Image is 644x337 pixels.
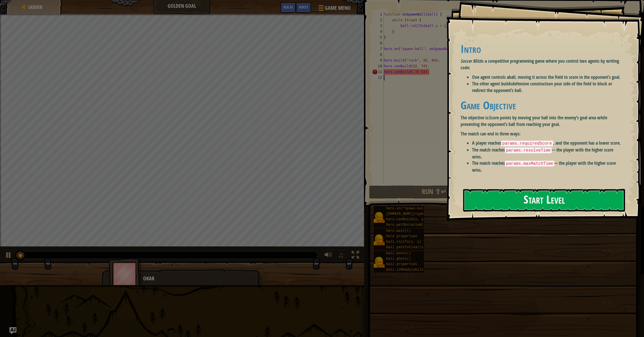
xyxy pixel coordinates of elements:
span: ball.pathIsClear(x, y) [386,245,432,249]
button: Ask AI [9,327,16,334]
strong: ball [509,74,515,80]
span: hero.canBuild(x, y) [386,217,425,221]
div: 6 [372,40,384,46]
span: Game Menu [325,4,350,12]
img: portrait.png [374,257,385,268]
div: 11 [372,69,384,75]
span: ball.rollTo(x, y) [386,240,421,244]
span: Ask AI [283,4,293,10]
strong: defensive constructs [512,81,548,87]
span: hero.wait(t) [386,229,411,233]
code: params.maxMatchTime [505,161,554,166]
code: params.requiredScore [501,141,553,146]
div: 8 [372,52,384,58]
span: ball.ghost() [386,257,411,261]
img: portrait.png [374,212,385,223]
li: The match reaches — the player with the higher score wins. [472,147,624,160]
button: Adjust volume [323,250,334,262]
button: Ask AI [280,2,296,13]
div: 1 [372,12,384,17]
strong: Score points by moving your ball into the enemy’s goal area while preventing the opponent’s ball ... [461,114,607,127]
button: Game Menu [314,2,354,16]
span: ball.isReady(ability) [386,268,430,272]
li: A player reaches , and the opponent has a lower score. [472,140,624,147]
div: 9 [372,58,384,63]
li: One agent controls a , moving it across the field to score in the opponent’s goal. [472,74,624,81]
span: hero.getObstacleAt(x, y) [386,223,436,227]
span: ball properties [386,262,417,266]
em: Soccer Blitz [461,58,481,64]
span: hero.on("spawn-ball", f) [386,206,436,210]
img: thang_avatar_frame.png [109,258,142,290]
span: ♫ [338,251,344,259]
span: ball.boost() [386,251,411,255]
button: Toggle fullscreen [350,250,361,262]
div: 12 [372,75,384,81]
div: 10 [372,63,384,69]
code: params.resolveTime [505,148,552,153]
a: Ladder [27,4,42,10]
li: The match reaches — the player with the higher score wins. [472,160,624,173]
div: Okar [143,275,257,282]
button: Start Level [463,189,625,212]
li: The other agent builds on your side of the field to block or redirect the opponent’s ball. [472,81,624,94]
h1: Game Objective [461,99,624,111]
span: Ladder [28,4,42,10]
h1: Intro [461,43,624,55]
span: [DOMAIN_NAME](type, x, y) [386,212,438,216]
div: 3 [372,23,384,29]
span: hero properties [386,234,417,238]
p: The match can end in three ways: [461,131,624,137]
div: 2 [372,17,384,23]
span: Hints [299,4,308,10]
button: ⌘ + P: Play [3,250,14,262]
p: The objective is: [461,114,624,128]
img: portrait.png [374,234,385,245]
p: is a competitive programming game where you control two agents by writing code: [461,58,624,71]
div: 4 [372,29,384,35]
div: 7 [372,46,384,52]
button: ♫ [337,250,347,262]
button: Run ⇧↵ [369,185,499,199]
div: 5 [372,35,384,40]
